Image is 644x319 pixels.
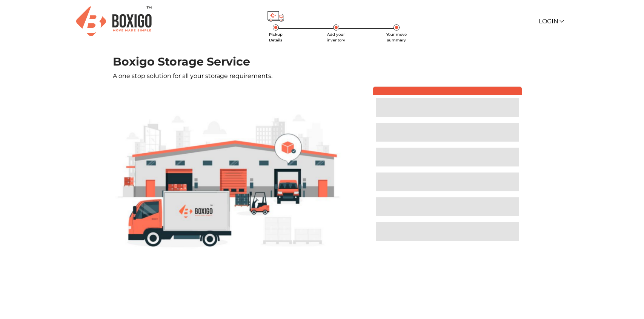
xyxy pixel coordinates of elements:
[76,6,152,36] img: Boxigo
[386,32,407,43] span: Your move summary
[113,72,532,81] p: A one stop solution for all your storage requirements.
[113,55,532,69] h1: Boxigo Storage Service
[269,32,283,43] span: Pickup Details
[539,18,563,25] a: Login
[327,32,345,43] span: Add your inventory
